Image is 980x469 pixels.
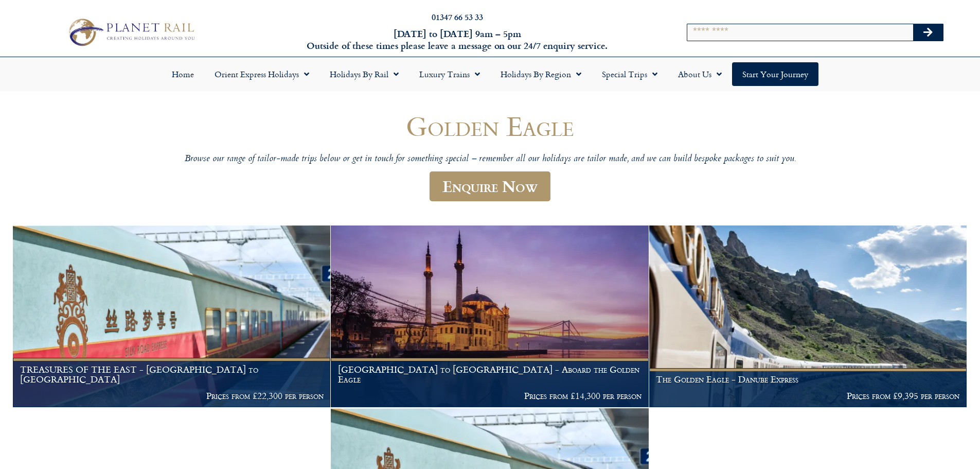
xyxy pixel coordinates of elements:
[182,153,799,165] p: Browse our range of tailor-made trips below or get in touch for something special – remember all ...
[20,391,324,401] p: Prices from £22,300 per person
[668,62,732,86] a: About Us
[656,374,959,385] h1: The Golden Eagle - Danube Express
[656,391,959,401] p: Prices from £9,395 per person
[430,171,550,202] a: Enquire Now
[162,62,204,86] a: Home
[338,391,642,401] p: Prices from £14,300 per person
[182,111,799,141] h1: Golden Eagle
[319,62,409,86] a: Holidays by Rail
[331,225,649,408] a: [GEOGRAPHIC_DATA] to [GEOGRAPHIC_DATA] - Aboard the Golden Eagle Prices from £14,300 per person
[63,15,198,48] img: Planet Rail Train Holidays Logo
[490,62,592,86] a: Holidays by Region
[13,225,331,408] a: TREASURES OF THE EAST - [GEOGRAPHIC_DATA] to [GEOGRAPHIC_DATA] Prices from £22,300 per person
[732,62,818,86] a: Start your Journey
[204,62,319,86] a: Orient Express Holidays
[264,28,651,52] h6: [DATE] to [DATE] 9am – 5pm Outside of these times please leave a message on our 24/7 enquiry serv...
[432,11,483,23] a: 01347 66 53 33
[5,62,975,86] nav: Menu
[20,364,324,385] h1: TREASURES OF THE EAST - [GEOGRAPHIC_DATA] to [GEOGRAPHIC_DATA]
[913,24,943,41] button: Search
[649,225,967,408] a: The Golden Eagle - Danube Express Prices from £9,395 per person
[409,62,490,86] a: Luxury Trains
[592,62,668,86] a: Special Trips
[338,364,642,385] h1: [GEOGRAPHIC_DATA] to [GEOGRAPHIC_DATA] - Aboard the Golden Eagle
